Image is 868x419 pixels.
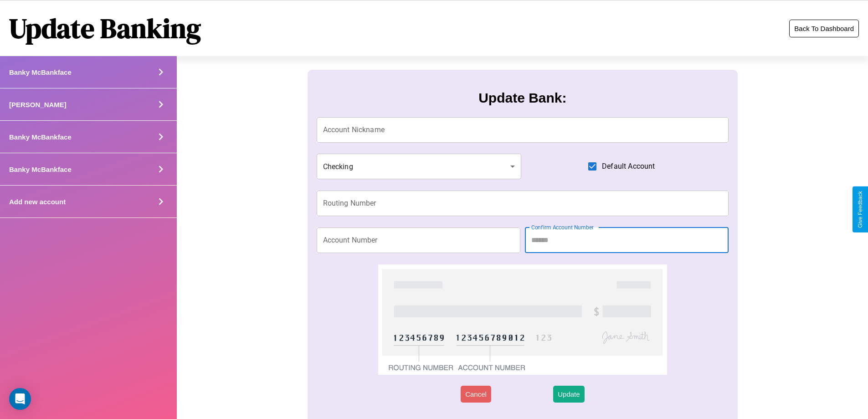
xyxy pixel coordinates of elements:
[9,133,72,141] h4: Banky McBankface
[9,166,72,173] h4: Banky McBankface
[461,386,491,403] button: Cancel
[789,20,859,37] button: Back To Dashboard
[857,191,863,228] div: Give Feedback
[9,388,31,410] div: Open Intercom Messenger
[478,90,566,106] h3: Update Bank:
[9,198,66,206] h4: Add new account
[602,161,655,172] span: Default Account
[531,223,594,231] label: Confirm Account Number
[9,101,67,109] h4: [PERSON_NAME]
[317,154,522,179] div: Checking
[9,68,72,76] h4: Banky McBankface
[9,10,201,47] h1: Update Banking
[378,264,667,375] img: check
[553,386,584,403] button: Update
